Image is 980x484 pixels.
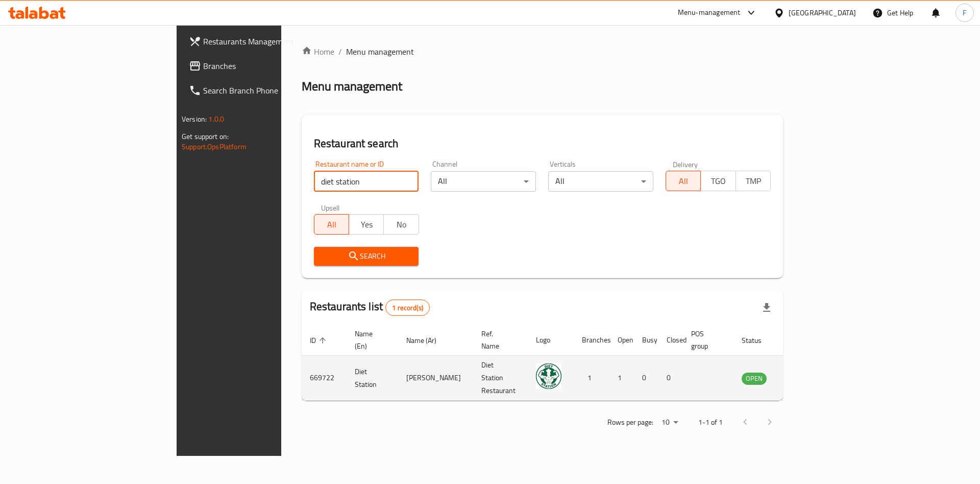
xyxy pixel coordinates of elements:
span: 1.0.0 [208,112,224,126]
div: Export file [754,295,779,320]
td: 0 [658,356,683,401]
td: Diet Station Restaurant [473,356,528,401]
span: Status [742,334,775,347]
span: Search Branch Phone [203,84,332,97]
td: 1 [574,356,609,401]
a: Restaurants Management [181,29,340,54]
span: Version: [182,112,207,126]
span: All [318,217,345,232]
span: Yes [353,217,380,232]
nav: breadcrumb [302,45,783,58]
span: TGO [705,174,731,189]
span: All [670,174,697,189]
div: All [548,171,653,192]
div: [GEOGRAPHIC_DATA] [789,7,856,18]
span: 1 record(s) [386,303,429,313]
button: Search [314,247,419,266]
th: Open [609,325,634,356]
span: Get support on: [182,130,229,143]
td: Diet Station [347,356,398,401]
a: Support.OpsPlatform [182,140,247,153]
p: Rows per page: [607,416,653,429]
span: Search [322,250,411,263]
h2: Menu management [302,78,402,95]
label: Delivery [673,160,698,168]
td: 1 [609,356,634,401]
button: Yes [349,214,384,235]
span: OPEN [742,373,767,384]
span: ID [310,334,329,347]
span: Restaurants Management [203,35,332,48]
span: Name (En) [355,328,386,352]
a: Search Branch Phone [181,78,340,103]
td: [PERSON_NAME] [398,356,473,401]
div: Total records count [385,299,430,316]
button: All [314,214,349,235]
div: Rows per page: [657,415,682,430]
th: Busy [634,325,658,356]
span: Menu management [346,45,414,58]
th: Closed [658,325,683,356]
a: Branches [181,54,340,78]
div: OPEN [742,373,767,385]
span: TMP [740,174,767,189]
span: Name (Ar) [406,334,450,347]
td: 0 [634,356,658,401]
span: Ref. Name [481,328,516,352]
img: Diet Station [536,363,561,389]
button: TMP [736,171,771,191]
div: Menu-management [678,7,741,19]
span: POS group [691,328,721,352]
span: No [388,217,414,232]
h2: Restaurant search [314,136,771,151]
button: No [383,214,419,235]
div: All [431,171,536,192]
p: 1-1 of 1 [698,416,723,429]
h2: Restaurants list [310,299,430,316]
th: Logo [528,325,574,356]
table: enhanced table [302,325,822,401]
button: TGO [700,171,736,191]
span: Branches [203,60,332,72]
label: Upsell [321,204,340,211]
button: All [666,171,701,191]
span: F [963,7,966,18]
th: Branches [574,325,609,356]
input: Search for restaurant name or ID.. [314,171,419,192]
